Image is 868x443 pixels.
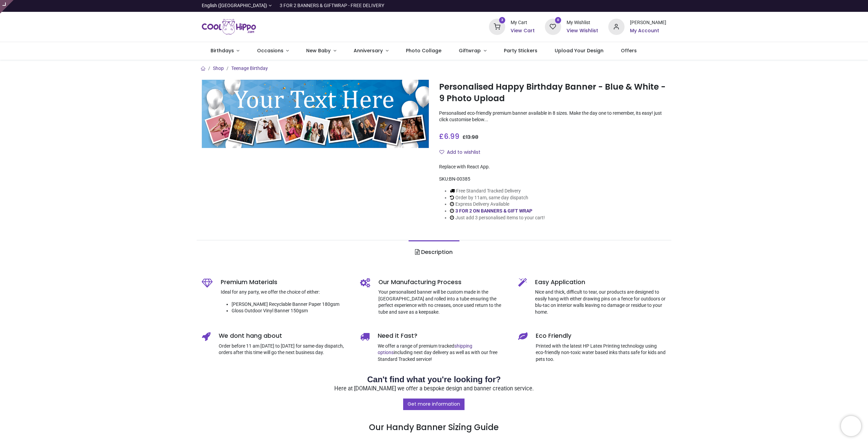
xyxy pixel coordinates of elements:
[545,24,561,29] a: 0
[439,110,666,123] p: Personalised eco-friendly premium banner available in 8 sizes. Make the day one to remember, its ...
[231,66,268,71] a: Teenage Birthday
[378,278,508,287] h5: Our Manufacturing Process
[841,416,861,436] iframe: Brevo live chat
[459,47,481,54] span: Giftwrap
[449,176,470,182] span: BN-00385
[378,289,508,315] p: Your personalised banner will be custom made in the [GEOGRAPHIC_DATA] and rolled into a tube ensu...
[450,201,545,208] li: Express Delivery Available
[466,134,478,141] span: 13.98
[439,150,444,154] i: Add to wishlist
[202,17,256,36] a: Logo of Cool Hippo
[535,278,666,287] h5: Easy Application
[524,2,666,9] iframe: Customer reviews powered by Trustpilot
[202,80,429,148] img: Personalised Happy Birthday Banner - Blue & White - 9 Photo Upload
[450,188,545,195] li: Free Standard Tracked Delivery
[439,131,459,141] span: £
[298,42,345,60] a: New Baby
[504,47,537,54] span: Party Stickers
[232,308,350,314] li: Gloss Outdoor Vinyl Banner 150gsm
[202,17,256,36] img: Cool Hippo
[378,332,508,340] h5: Need it Fast?
[536,332,666,340] h5: Eco Friendly
[450,42,495,60] a: Giftwrap
[232,301,350,308] li: [PERSON_NAME] Recyclable Banner Paper 180gsm
[213,66,224,71] a: Shop
[462,134,478,141] span: £
[221,278,350,287] h5: Premium Materials
[567,19,598,26] div: My Wishlist
[409,240,459,264] a: Description
[345,42,397,60] a: Anniversary
[450,195,545,201] li: Order by 11am, same day dispatch
[439,176,666,183] div: SKU:
[535,289,666,315] p: Nice and thick, difficult to tear, our products are designed to easily hang with either drawing p...
[280,2,384,9] div: 3 FOR 2 BANNERS & GIFTWRAP - FREE DELIVERY
[219,343,350,356] p: Order before 11 am [DATE] to [DATE] for same-day dispatch, orders after this time will go the nex...
[202,385,666,393] p: Here at [DOMAIN_NAME] we offer a bespoke design and banner creation service.
[378,343,508,363] p: We offer a range of premium tracked including next day delivery as well as with our free Standard...
[489,24,505,29] a: 3
[406,47,441,54] span: Photo Collage
[202,2,272,9] a: English ([GEOGRAPHIC_DATA])
[202,374,666,385] h2: Can't find what you're looking for?
[202,42,248,60] a: Birthdays
[444,131,459,141] span: 6.99
[202,398,666,433] h3: Our Handy Banner Sizing Guide
[450,215,545,221] li: Just add 3 personalised items to your cart!
[439,147,486,158] button: Add to wishlistAdd to wishlist
[257,47,283,54] span: Occasions
[555,17,561,23] sup: 0
[621,47,637,54] span: Offers
[555,47,604,54] span: Upload Your Design
[221,289,350,296] p: Ideal for any party, we offer the choice of either:
[455,208,532,214] a: 3 FOR 2 ON BANNERS & GIFT WRAP
[630,27,666,34] a: My Account
[403,399,465,410] a: Get more information
[511,27,535,34] a: View Cart
[219,332,350,340] h5: We dont hang about
[211,47,234,54] span: Birthdays
[248,42,298,60] a: Occasions
[630,19,666,26] div: [PERSON_NAME]
[567,27,598,34] a: View Wishlist
[499,17,506,23] sup: 3
[511,19,535,26] div: My Cart
[306,47,331,54] span: New Baby
[354,47,383,54] span: Anniversary
[439,164,666,170] div: Replace with React App.
[536,343,666,363] p: Printed with the latest HP Latex Printing technology using eco-friendly non-toxic water based ink...
[439,81,666,105] h1: Personalised Happy Birthday Banner - Blue & White - 9 Photo Upload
